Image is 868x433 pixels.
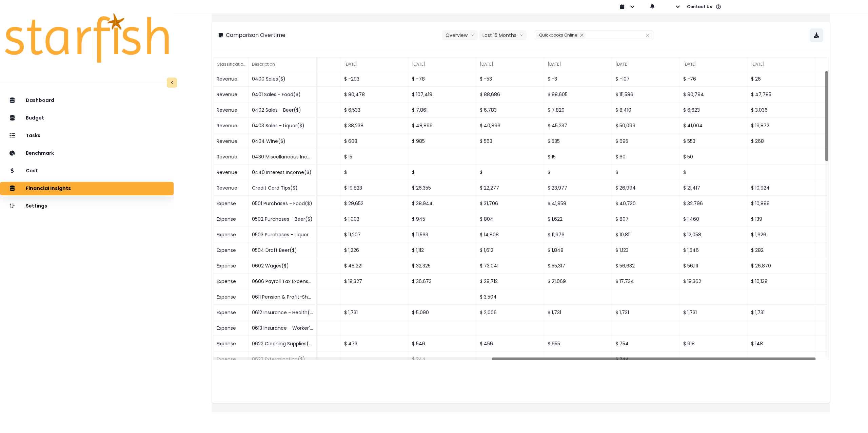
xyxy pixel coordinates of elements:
[341,165,409,180] div: $
[612,58,680,71] div: [DATE]
[544,58,612,71] div: [DATE]
[680,133,748,149] div: $ 553
[479,30,527,40] button: Last 15 Monthsarrow down line
[476,71,544,87] div: $ -53
[409,133,476,149] div: $ 985
[646,33,650,37] svg: close
[409,211,476,227] div: $ 945
[341,102,409,118] div: $ 6,533
[612,242,680,258] div: $ 1,123
[680,258,748,274] div: $ 56,111
[409,274,476,289] div: $ 36,673
[213,258,249,274] div: Expense
[249,320,316,336] div: 0613 Insurance - Worker's Comp.($)
[249,242,316,258] div: 0504 Draft Beer($)
[213,102,249,118] div: Revenue
[341,87,409,102] div: $ 80,478
[580,33,584,37] svg: close
[476,180,544,196] div: $ 22,277
[544,227,612,242] div: $ 11,976
[544,165,612,180] div: $
[249,274,316,289] div: 0606 Payroll Tax Expenses($)
[476,118,544,133] div: $ 40,896
[544,133,612,149] div: $ 535
[680,87,748,102] div: $ 90,794
[249,351,316,367] div: 0623 Exterminating($)
[612,149,680,165] div: $ 60
[476,227,544,242] div: $ 14,808
[476,258,544,274] div: $ 73,041
[409,351,476,367] div: $ 244
[341,227,409,242] div: $ 11,207
[341,274,409,289] div: $ 18,327
[249,118,316,133] div: 0403 Sales - Liquor($)
[748,180,815,196] div: $ 10,924
[544,196,612,211] div: $ 41,959
[476,336,544,351] div: $ 456
[409,87,476,102] div: $ 107,419
[680,118,748,133] div: $ 41,004
[26,133,40,138] p: Tasks
[409,118,476,133] div: $ 48,899
[748,87,815,102] div: $ 47,785
[409,227,476,242] div: $ 11,563
[249,196,316,211] div: 0501 Purchases - Food($)
[536,32,586,39] div: Quickbooks Online
[409,305,476,320] div: $ 5,090
[748,58,815,71] div: [DATE]
[680,336,748,351] div: $ 918
[249,227,316,242] div: 0503 Purchases - Liquor($)
[409,58,476,71] div: [DATE]
[680,211,748,227] div: $ 1,460
[213,242,249,258] div: Expense
[544,87,612,102] div: $ 98,605
[544,242,612,258] div: $ 1,848
[213,336,249,351] div: Expense
[476,242,544,258] div: $ 1,612
[341,58,409,71] div: [DATE]
[249,133,316,149] div: 0404 Wine($)
[213,320,249,336] div: Expense
[249,211,316,227] div: 0502 Purchases - Beer($)
[539,32,577,38] span: Quickbooks Online
[612,102,680,118] div: $ 8,410
[213,180,249,196] div: Revenue
[748,274,815,289] div: $ 10,138
[748,102,815,118] div: $ 3,036
[249,58,316,71] div: Description
[476,87,544,102] div: $ 88,686
[249,71,316,87] div: 0400 Sales($)
[612,180,680,196] div: $ 26,994
[680,165,748,180] div: $
[612,258,680,274] div: $ 56,632
[409,71,476,87] div: $ -78
[544,211,612,227] div: $ 1,622
[612,118,680,133] div: $ 50,099
[409,258,476,274] div: $ 32,325
[249,336,316,351] div: 0622 Cleaning Supplies($)
[341,258,409,274] div: $ 48,221
[213,211,249,227] div: Expense
[213,149,249,165] div: Revenue
[578,32,586,39] button: Remove
[442,30,478,40] button: Overviewarrow down line
[748,71,815,87] div: $ 26
[748,336,815,351] div: $ 148
[476,289,544,305] div: $ 3,504
[213,165,249,180] div: Revenue
[341,133,409,149] div: $ 608
[544,180,612,196] div: $ 23,977
[646,32,650,39] button: Clear
[612,211,680,227] div: $ 807
[748,211,815,227] div: $ 139
[748,118,815,133] div: $ 19,872
[213,289,249,305] div: Expense
[341,211,409,227] div: $ 1,003
[213,351,249,367] div: Expense
[409,196,476,211] div: $ 38,944
[748,242,815,258] div: $ 282
[249,180,316,196] div: Credit Card Tips($)
[213,196,249,211] div: Expense
[341,336,409,351] div: $ 473
[748,133,815,149] div: $ 268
